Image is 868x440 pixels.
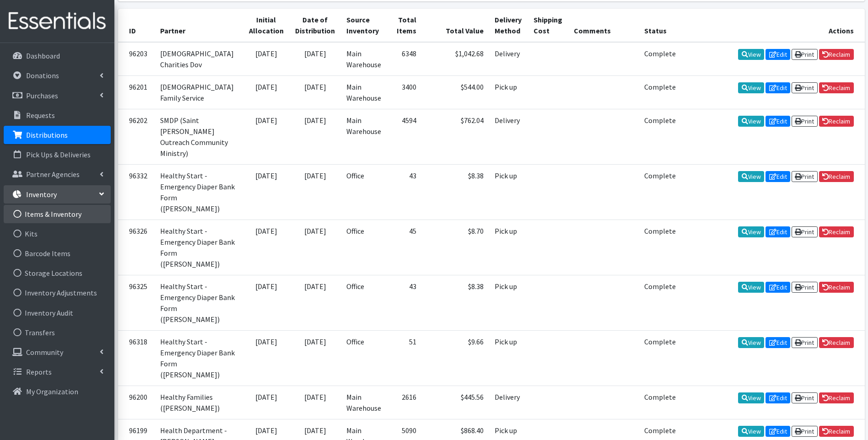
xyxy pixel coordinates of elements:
td: $8.38 [422,275,489,330]
a: Reclaim [819,226,854,237]
td: Delivery [489,109,528,164]
td: 96332 [118,164,155,220]
p: Inventory [26,190,57,199]
a: Requests [4,106,111,124]
th: Total Value [422,9,489,42]
td: [DATE] [289,330,341,386]
td: [DATE] [289,75,341,109]
a: Donations [4,66,111,85]
a: View [738,116,764,127]
a: Edit [766,171,790,182]
td: [DATE] [243,386,289,419]
td: Complete [639,386,681,419]
p: Purchases [26,91,58,100]
td: 96326 [118,220,155,275]
th: Status [639,9,681,42]
a: View [738,337,764,348]
td: [DATE] [289,386,341,419]
td: Healthy Start - Emergency Diaper Bank Form ([PERSON_NAME]) [155,164,243,220]
a: View [738,392,764,403]
a: Reclaim [819,392,854,403]
td: Delivery [489,42,528,76]
td: $544.00 [422,75,489,109]
a: Reclaim [819,82,854,93]
td: 3400 [388,75,422,109]
td: Complete [639,275,681,330]
a: Purchases [4,86,111,105]
th: Initial Allocation [243,9,289,42]
a: Print [792,426,818,437]
p: Pick Ups & Deliveries [26,150,91,159]
td: [DATE] [243,275,289,330]
a: Dashboard [4,47,111,65]
a: Distributions [4,126,111,144]
td: [DATE] [243,164,289,220]
p: Requests [26,111,55,120]
p: Distributions [26,130,68,140]
td: Complete [639,220,681,275]
td: Healthy Families ([PERSON_NAME]) [155,386,243,419]
td: Pick up [489,220,528,275]
a: View [738,282,764,293]
a: Print [792,171,818,182]
td: 96200 [118,386,155,419]
a: Edit [766,282,790,293]
th: Total Items [388,9,422,42]
a: View [738,171,764,182]
td: Pick up [489,275,528,330]
td: Office [341,220,387,275]
td: 6348 [388,42,422,76]
td: [DATE] [289,42,341,76]
td: 96325 [118,275,155,330]
td: $1,042.68 [422,42,489,76]
td: Healthy Start - Emergency Diaper Bank Form ([PERSON_NAME]) [155,220,243,275]
p: Dashboard [26,51,60,60]
td: Office [341,275,387,330]
td: [DEMOGRAPHIC_DATA] Family Service [155,75,243,109]
td: Office [341,330,387,386]
th: Shipping Cost [528,9,568,42]
td: Healthy Start - Emergency Diaper Bank Form ([PERSON_NAME]) [155,330,243,386]
a: View [738,226,764,237]
a: Barcode Items [4,244,111,263]
td: 4594 [388,109,422,164]
td: Complete [639,330,681,386]
a: Inventory Audit [4,304,111,322]
a: Transfers [4,323,111,342]
a: Reclaim [819,49,854,60]
td: Complete [639,109,681,164]
td: $8.70 [422,220,489,275]
td: 45 [388,220,422,275]
a: View [738,49,764,60]
td: Main Warehouse [341,42,387,76]
a: Reclaim [819,337,854,348]
td: [DATE] [289,164,341,220]
td: 96202 [118,109,155,164]
a: Pick Ups & Deliveries [4,145,111,164]
td: $762.04 [422,109,489,164]
th: Date of Distribution [289,9,341,42]
td: Main Warehouse [341,75,387,109]
a: Print [792,49,818,60]
a: Edit [766,426,790,437]
td: SMDP (Saint [PERSON_NAME] Outreach Community Ministry) [155,109,243,164]
a: Reclaim [819,426,854,437]
td: Pick up [489,75,528,109]
a: Edit [766,337,790,348]
th: Source Inventory [341,9,387,42]
a: Edit [766,49,790,60]
td: [DATE] [289,109,341,164]
td: 51 [388,330,422,386]
td: 96203 [118,42,155,76]
a: Print [792,282,818,293]
a: Community [4,343,111,361]
th: ID [118,9,155,42]
p: Partner Agencies [26,170,80,179]
td: 96201 [118,75,155,109]
a: Reclaim [819,282,854,293]
a: Reclaim [819,171,854,182]
th: Comments [568,9,639,42]
a: Storage Locations [4,264,111,282]
a: Edit [766,226,790,237]
td: 96318 [118,330,155,386]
